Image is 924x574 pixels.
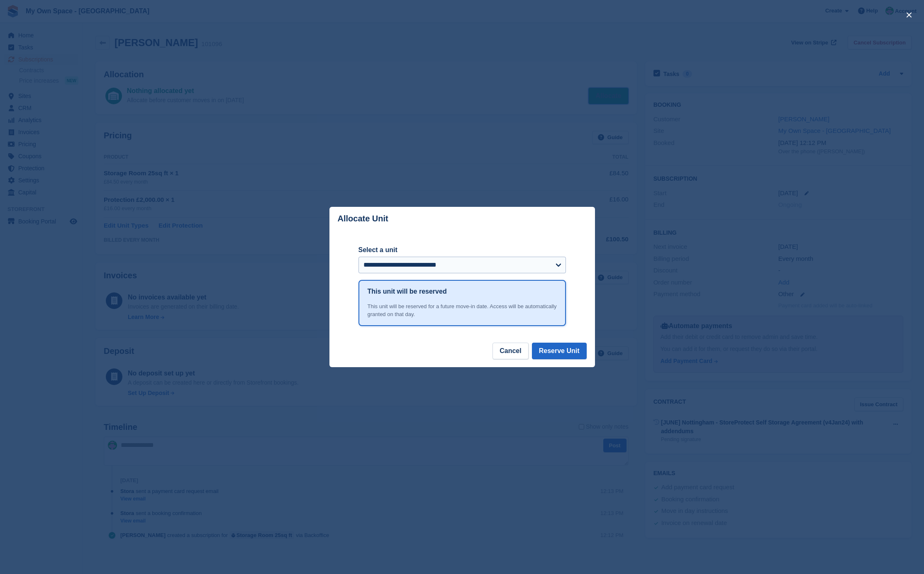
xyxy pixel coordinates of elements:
h1: This unit will be reserved [368,287,447,297]
label: Select a unit [358,245,566,255]
button: Cancel [492,343,528,359]
p: Allocate Unit [338,214,388,223]
button: close [902,8,916,22]
button: Reserve Unit [532,343,587,359]
div: This unit will be reserved for a future move-in date. Access will be automatically granted on tha... [368,302,557,319]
